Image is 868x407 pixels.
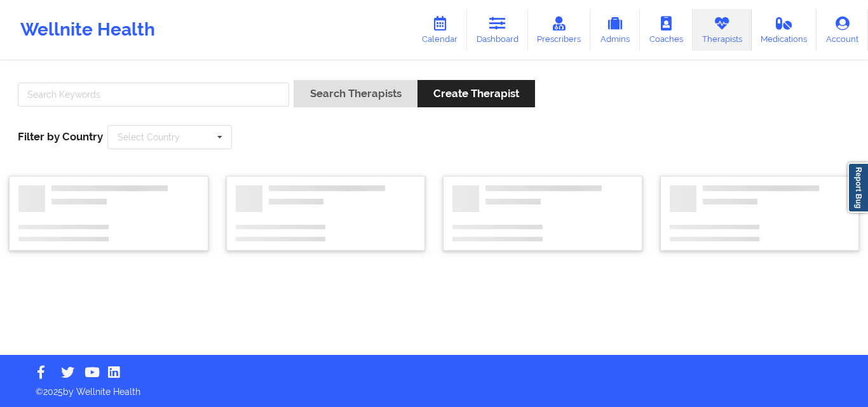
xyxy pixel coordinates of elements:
[640,9,693,51] a: Coaches
[27,377,841,398] p: © 2025 by Wellnite Health
[18,130,103,143] span: Filter by Country
[752,9,817,51] a: Medications
[467,9,528,51] a: Dashboard
[118,133,180,142] div: Select Country
[590,9,640,51] a: Admins
[18,83,289,107] input: Search Keywords
[412,9,467,51] a: Calendar
[528,9,591,51] a: Prescribers
[693,9,752,51] a: Therapists
[417,80,535,107] button: Create Therapist
[817,9,868,51] a: Account
[848,163,868,213] a: Report Bug
[294,80,417,107] button: Search Therapists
